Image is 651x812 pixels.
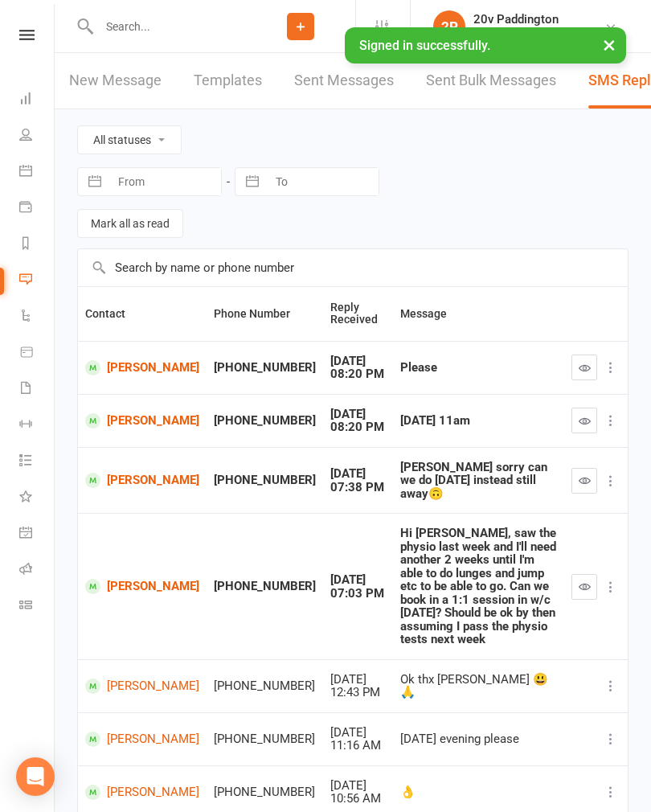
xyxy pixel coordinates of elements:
a: Roll call kiosk mode [19,552,55,588]
a: [PERSON_NAME] [85,473,199,488]
a: [PERSON_NAME] [85,679,199,694]
div: 20v Paddington [473,27,559,41]
div: 08:20 PM [330,367,386,381]
div: [DATE] evening please [400,732,557,746]
a: Class kiosk mode [19,588,55,625]
div: [DATE] [330,467,386,481]
div: 07:38 PM [330,481,386,494]
input: To [267,168,379,195]
a: Product Sales [19,335,55,371]
a: Payments [19,191,55,227]
div: [DATE] [330,408,386,421]
a: Calendar [19,154,55,191]
div: [PHONE_NUMBER] [214,732,316,746]
button: Mark all as read [77,209,183,238]
div: 👌 [400,785,557,799]
div: 2P [433,10,465,43]
a: Sent Bulk Messages [426,53,556,109]
a: What's New [19,480,55,516]
div: [PHONE_NUMBER] [214,361,316,375]
a: Reports [19,227,55,263]
input: From [109,168,221,195]
div: [DATE] [330,355,386,368]
div: Please [400,361,557,375]
div: Open Intercom Messenger [16,757,55,796]
div: Hi [PERSON_NAME], saw the physio last week and I'll need another 2 weeks until I'm able to do lun... [400,527,557,646]
div: [PHONE_NUMBER] [214,474,316,487]
a: [PERSON_NAME] [85,732,199,747]
a: General attendance kiosk mode [19,516,55,552]
div: [DATE] [330,573,386,587]
div: [PHONE_NUMBER] [214,785,316,799]
th: Contact [78,287,207,341]
div: 10:56 AM [330,792,386,806]
input: Search... [94,15,246,38]
a: People [19,118,55,154]
a: [PERSON_NAME] [85,579,199,594]
div: [DATE] 11am [400,414,557,428]
div: [PERSON_NAME] sorry can we do [DATE] instead still away🙃 [400,461,557,501]
a: Sent Messages [294,53,394,109]
div: [DATE] [330,673,386,687]
input: Search by name or phone number [78,249,628,286]
th: Message [393,287,564,341]
th: Reply Received [323,287,393,341]
th: Phone Number [207,287,323,341]
div: [PHONE_NUMBER] [214,580,316,593]
a: Templates [194,53,262,109]
div: 11:16 AM [330,739,386,753]
div: [PHONE_NUMBER] [214,414,316,428]
div: 08:20 PM [330,420,386,434]
span: Signed in successfully. [359,38,490,53]
div: [DATE] [330,726,386,740]
a: [PERSON_NAME] [85,413,199,429]
div: [DATE] [330,779,386,793]
div: 07:03 PM [330,587,386,601]
div: 12:43 PM [330,686,386,699]
div: [PHONE_NUMBER] [214,679,316,693]
a: [PERSON_NAME] [85,360,199,375]
a: Dashboard [19,82,55,118]
a: New Message [69,53,162,109]
button: × [595,27,624,62]
div: Ok thx [PERSON_NAME] 😃🙏 [400,673,557,699]
div: 20v Paddington [473,12,559,27]
a: [PERSON_NAME] [85,785,199,800]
